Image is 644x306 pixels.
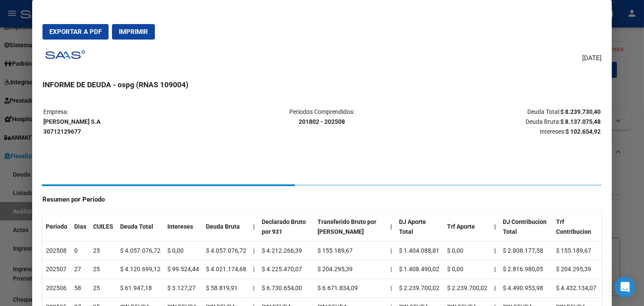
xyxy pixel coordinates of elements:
[71,260,90,279] td: 27
[258,279,314,298] td: $ 6.730.654,00
[396,241,444,260] td: $ 1.404.088,81
[499,213,553,241] th: DJ Contribucion Total
[250,213,258,241] th: |
[387,260,396,279] td: |
[117,241,164,260] td: $ 4.057.076,72
[71,213,90,241] th: Dias
[314,279,387,298] td: $ 6.671.834,09
[43,107,229,136] p: Empresa:
[90,213,117,241] th: CUILES
[499,241,553,260] td: $ 2.808.177,58
[499,260,553,279] td: $ 2.816.980,05
[314,260,387,279] td: $ 204.295,39
[203,213,250,241] th: Deuda Bruta
[491,241,499,260] th: |
[90,279,117,298] td: 25
[71,279,90,298] td: 58
[396,260,444,279] td: $ 1.408.490,02
[203,279,250,298] td: $ 58.819,91
[203,260,250,279] td: $ 4.021.174,68
[499,279,553,298] td: $ 4.490.953,98
[119,28,148,36] span: Imprimir
[49,28,102,36] span: Exportar a PDF
[553,213,602,241] th: Trf Contribucion
[415,107,601,136] p: Deuda Total: Deuda Bruta: Intereses:
[314,213,387,241] th: Transferido Bruto por [PERSON_NAME]
[387,213,396,241] th: |
[396,279,444,298] td: $ 2.239.700,02
[491,213,499,241] th: |
[164,241,203,260] td: $ 0,00
[42,241,71,260] td: 202508
[42,24,109,40] button: Exportar a PDF
[164,260,203,279] td: $ 99.524,44
[43,118,100,135] strong: [PERSON_NAME] S.A 30712129677
[387,241,396,260] td: |
[444,241,491,260] td: $ 0,00
[444,279,491,298] td: $ 2.239.700,02
[42,213,71,241] th: Periodo
[258,213,314,241] th: Declarado Bruto por 931
[491,260,499,279] th: |
[42,279,71,298] td: 202506
[582,53,602,63] span: [DATE]
[615,277,635,297] div: Open Intercom Messenger
[299,118,345,125] strong: 201802 - 202508
[112,24,155,40] button: Imprimir
[565,128,601,135] strong: $ 102.654,92
[42,79,602,90] h3: INFORME DE DEUDA - ospg (RNAS 109004)
[553,241,602,260] td: $ 155.189,67
[553,260,602,279] td: $ 204.295,39
[71,241,90,260] td: 0
[42,260,71,279] td: 202507
[250,260,258,279] td: |
[117,213,164,241] th: Deuda Total
[117,260,164,279] td: $ 4.120.699,12
[258,241,314,260] td: $ 4.212.266,39
[387,279,396,298] td: |
[258,260,314,279] td: $ 4.225.470,07
[250,241,258,260] td: |
[444,213,491,241] th: Trf Aporte
[444,260,491,279] td: $ 0,00
[314,241,387,260] td: $ 155.189,67
[560,108,601,115] strong: $ 8.239.730,40
[560,118,601,125] strong: $ 8.137.075,48
[230,107,415,127] p: Periodos Comprendidos:
[396,213,444,241] th: DJ Aporte Total
[90,260,117,279] td: 25
[42,195,602,205] h4: Resumen por Período
[164,279,203,298] td: $ 3.127,27
[164,213,203,241] th: Intereses
[491,279,499,298] th: |
[117,279,164,298] td: $ 61.947,18
[203,241,250,260] td: $ 4.057.076,72
[90,241,117,260] td: 25
[553,279,602,298] td: $ 4.432.134,07
[250,279,258,298] td: |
